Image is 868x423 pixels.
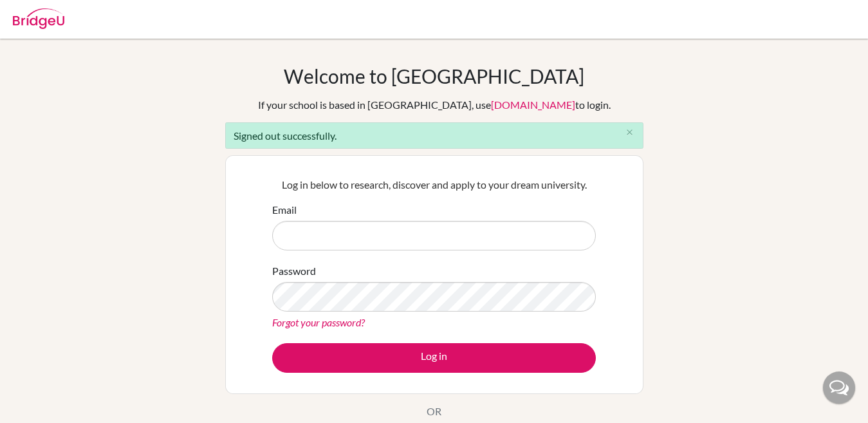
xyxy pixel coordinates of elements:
h1: Welcome to [GEOGRAPHIC_DATA] [284,64,584,88]
img: Bridge-U [13,8,64,29]
a: Forgot your password? [272,316,365,328]
p: Log in below to research, discover and apply to your dream university. [272,177,596,193]
button: Close [617,123,643,142]
div: Signed out successfully. [225,122,643,149]
p: OR [427,404,441,419]
button: Log in [272,343,596,373]
label: Email [272,202,297,218]
label: Password [272,263,316,279]
div: If your school is based in [GEOGRAPHIC_DATA], use to login. [258,97,611,113]
i: close [625,127,634,137]
a: [DOMAIN_NAME] [491,99,575,111]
